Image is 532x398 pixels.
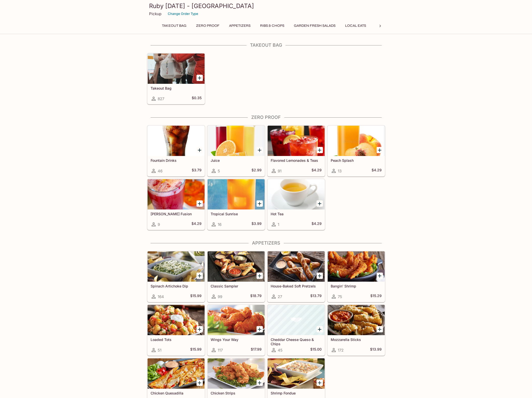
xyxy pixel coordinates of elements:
[271,212,322,216] h5: Hot Tea
[257,380,263,386] button: Add Chicken Strips
[267,179,325,230] a: Hot Tea1$4.29
[148,358,205,389] div: Chicken Quesadilla
[373,22,396,29] button: Chicken
[197,273,203,279] button: Add Spinach Artichoke Dip
[317,380,323,386] button: Add Shrimp Fondue
[251,347,262,353] h5: $17.99
[267,251,325,302] a: House-Baked Soft Pretzels27$13.79
[165,10,201,18] button: Change Order Type
[197,75,203,81] button: Add Takeout Bag
[148,179,205,209] div: Berry Fusion
[257,326,263,332] button: Add Wings Your Way
[278,348,283,353] span: 45
[211,158,262,163] h5: Juice
[151,284,202,288] h5: Spinach Artichoke Dip
[147,115,385,120] h4: Zero Proof
[158,222,160,227] span: 9
[197,147,203,153] button: Add Fountain Drinks
[211,337,262,342] h5: Wings Your Way
[197,380,203,386] button: Add Chicken Quesadilla
[331,158,382,163] h5: Peach Splash
[197,200,203,207] button: Add Berry Fusion
[208,305,265,335] div: Wings Your Way
[192,96,202,102] h5: $0.35
[310,294,322,300] h5: $13.79
[250,294,262,300] h5: $18.79
[312,221,322,227] h5: $4.29
[218,294,222,299] span: 99
[338,348,344,353] span: 172
[218,222,221,227] span: 16
[151,158,202,163] h5: Fountain Drinks
[268,358,325,389] div: Shrimp Fondue
[251,168,262,174] h5: $2.99
[251,221,262,227] h5: $3.99
[328,305,385,335] div: Mozzarella Sticks
[268,305,325,335] div: Cheddar Cheese Queso & Chips
[271,284,322,288] h5: House-Baked Soft Pretzels
[148,251,205,282] div: Spinach Artichoke Dip
[268,126,325,156] div: Flavored Lemonades & Teas
[370,294,382,300] h5: $15.29
[317,326,323,332] button: Add Cheddar Cheese Queso & Chips
[158,348,161,353] span: 51
[151,337,202,342] h5: Loaded Tots
[208,126,265,156] div: Juice
[218,348,223,353] span: 117
[327,251,385,302] a: Bangin' Shrimp75$15.29
[218,169,220,173] span: 5
[148,126,205,156] div: Fountain Drinks
[268,251,325,282] div: House-Baked Soft Pretzels
[327,305,385,356] a: Mozzarella Sticks172$13.99
[377,147,383,153] button: Add Peach Splash
[208,251,265,282] div: Classic Sampler
[317,147,323,153] button: Add Flavored Lemonades & Teas
[147,251,205,302] a: Spinach Artichoke Dip164$15.99
[377,326,383,332] button: Add Mozzarella Sticks
[211,212,262,216] h5: Tropical Sunrise
[197,326,203,332] button: Add Loaded Tots
[211,391,262,395] h5: Chicken Strips
[342,22,369,29] button: Local Eats
[271,337,322,346] h5: Cheddar Cheese Queso & Chips
[147,240,385,246] h4: Appetizers
[158,96,164,101] span: 827
[377,273,383,279] button: Add Bangin' Shrimp
[158,294,164,299] span: 164
[147,305,205,356] a: Loaded Tots51$15.99
[331,284,382,288] h5: Bangin' Shrimp
[207,179,265,230] a: Tropical Sunrise16$3.99
[278,294,282,299] span: 27
[208,358,265,389] div: Chicken Strips
[257,200,263,207] button: Add Tropical Sunrise
[192,168,202,174] h5: $3.79
[328,126,385,156] div: Peach Splash
[271,158,322,163] h5: Flavored Lemonades & Teas
[327,125,385,176] a: Peach Splash13$4.29
[147,53,205,104] a: Takeout Bag827$0.35
[312,168,322,174] h5: $4.29
[190,294,202,300] h5: $15.99
[310,347,322,353] h5: $15.00
[338,169,342,173] span: 13
[338,294,342,299] span: 75
[211,284,262,288] h5: Classic Sampler
[328,251,385,282] div: Bangin' Shrimp
[191,221,202,227] h5: $4.29
[151,391,202,395] h5: Chicken Quesadilla
[207,251,265,302] a: Classic Sampler99$18.79
[317,273,323,279] button: Add House-Baked Soft Pretzels
[370,347,382,353] h5: $13.99
[271,391,322,395] h5: Shrimp Fondue
[193,22,222,29] button: Zero Proof
[148,305,205,335] div: Loaded Tots
[147,42,385,48] h4: Takeout Bag
[208,179,265,209] div: Tropical Sunrise
[257,22,287,29] button: Ribs & Chops
[291,22,338,29] button: Garden Fresh Salads
[207,125,265,176] a: Juice5$2.99
[331,337,382,342] h5: Mozzarella Sticks
[267,305,325,356] a: Cheddar Cheese Queso & Chips45$15.00
[190,347,202,353] h5: $15.99
[147,125,205,176] a: Fountain Drinks46$3.79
